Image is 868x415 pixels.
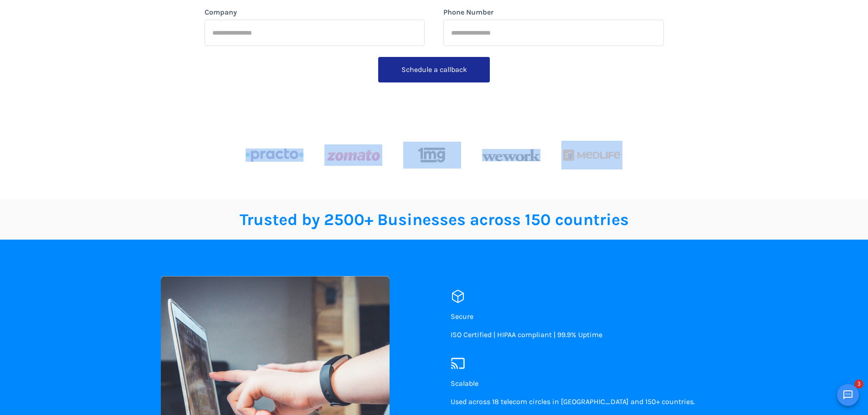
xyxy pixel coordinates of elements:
[854,379,863,389] span: 3
[378,57,490,82] button: Schedule a callback
[451,379,478,388] span: Scalable
[451,330,602,339] span: ISO Certified | HIPAA compliant | 99.9% Uptime
[205,7,237,18] label: Company
[451,397,695,406] span: Used across 18 telecom circles in [GEOGRAPHIC_DATA] and 150+ countries.
[451,312,473,321] span: Secure
[443,7,493,18] label: Phone Number
[240,210,629,229] span: Trusted by 2500+ Businesses across 150 countries
[837,384,859,406] button: Open chat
